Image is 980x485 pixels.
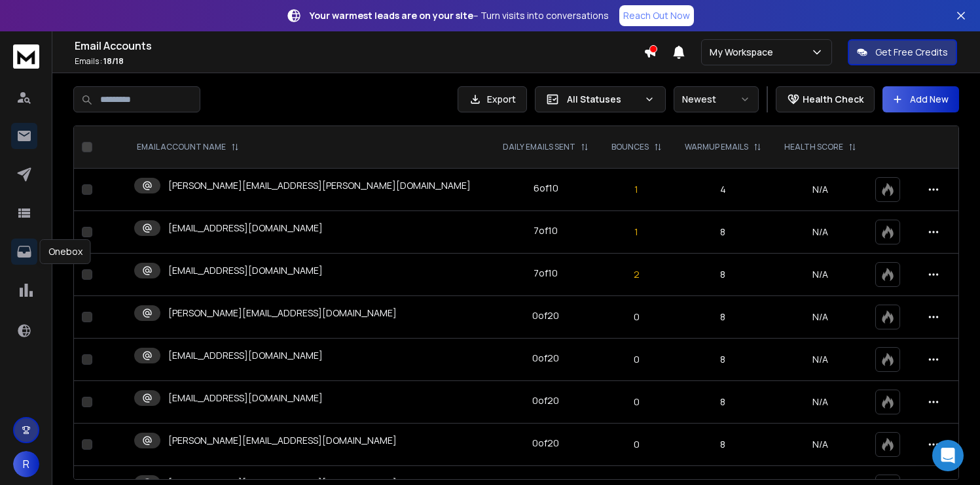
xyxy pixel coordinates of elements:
p: BOUNCES [611,142,649,152]
td: 8 [673,211,772,254]
div: 0 of 20 [532,394,559,407]
button: R [13,451,39,477]
button: Health Check [776,86,875,112]
p: 1 [608,226,665,239]
p: N/A [780,310,860,324]
p: N/A [780,226,860,239]
div: 7 of 10 [534,267,558,280]
div: 6 of 10 [534,182,558,195]
p: 0 [608,353,665,366]
p: [EMAIL_ADDRESS][DOMAIN_NAME] [168,349,323,362]
div: 0 of 20 [532,352,559,365]
h1: Email Accounts [75,38,644,54]
p: 2 [608,268,665,281]
p: HEALTH SCORE [784,142,843,152]
p: N/A [780,395,860,409]
p: DAILY EMAILS SENT [503,142,575,152]
p: Health Check [803,93,863,106]
p: N/A [780,438,860,451]
p: All Statuses [567,93,639,106]
p: [EMAIL_ADDRESS][DOMAIN_NAME] [168,264,323,277]
p: 0 [608,395,665,409]
td: 8 [673,339,772,381]
p: 0 [608,438,665,451]
span: 18 / 18 [103,56,124,67]
p: WARMUP EMAILS [685,142,748,152]
div: 0 of 20 [532,309,559,322]
button: Export [458,86,527,112]
td: 8 [673,296,772,339]
button: Newest [674,86,759,112]
td: 8 [673,381,772,424]
div: Onebox [40,239,91,264]
p: [PERSON_NAME][EMAIL_ADDRESS][DOMAIN_NAME] [168,434,397,447]
p: Get Free Credits [875,46,948,59]
div: EMAIL ACCOUNT NAME [137,142,239,152]
td: 8 [673,254,772,296]
p: Emails : [75,56,644,67]
p: N/A [780,183,860,196]
div: Open Intercom Messenger [932,440,964,471]
img: logo [13,44,39,69]
td: 4 [673,169,772,211]
p: N/A [780,268,860,281]
p: 0 [608,310,665,324]
p: [PERSON_NAME][EMAIL_ADDRESS][DOMAIN_NAME] [168,307,397,320]
p: [EMAIL_ADDRESS][DOMAIN_NAME] [168,222,323,235]
button: Add New [882,86,959,112]
td: 8 [673,424,772,466]
a: Reach Out Now [619,5,694,26]
p: N/A [780,353,860,366]
p: My Workspace [710,46,778,59]
p: Reach Out Now [623,9,690,22]
button: Get Free Credits [848,39,957,65]
div: 7 of 10 [534,224,558,237]
strong: Your warmest leads are on your site [310,9,473,22]
p: – Turn visits into conversations [310,9,609,22]
p: [EMAIL_ADDRESS][DOMAIN_NAME] [168,392,323,405]
p: [PERSON_NAME][EMAIL_ADDRESS][PERSON_NAME][DOMAIN_NAME] [168,179,471,192]
p: 1 [608,183,665,196]
div: 0 of 20 [532,437,559,450]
